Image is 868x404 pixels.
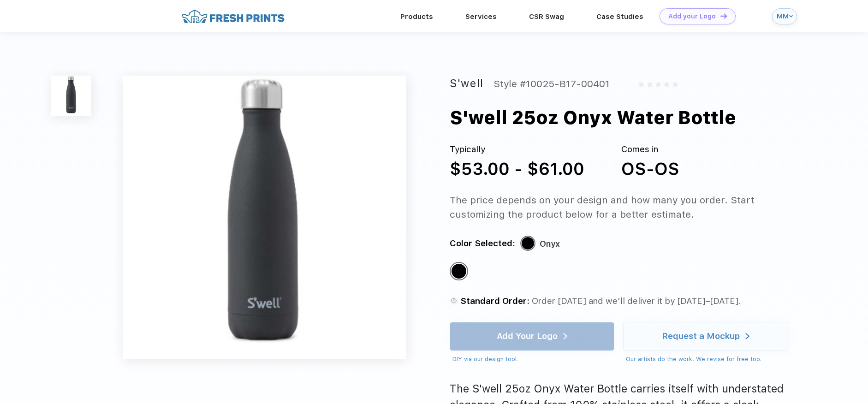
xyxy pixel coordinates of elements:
div: OS-OS [621,156,679,182]
img: func=resize&h=100 [51,76,91,116]
img: func=resize&h=640 [123,76,406,359]
img: gray_star.svg [655,82,661,87]
img: gray_star.svg [672,82,678,87]
div: DIY via our design tool. [452,355,615,364]
div: The price depends on your design and how many you order. Start customizing the product below for ... [450,193,806,222]
img: gray_star.svg [638,82,644,87]
img: standard order [450,297,458,305]
div: MM [777,12,787,20]
span: Order [DATE] and we’ll deliver it by [DATE]–[DATE]. [532,296,741,306]
div: S'well 25oz Onyx Water Bottle [450,104,736,131]
div: Onyx [452,264,466,279]
img: fo%20logo%202.webp [179,8,287,24]
span: Standard Order: [460,296,529,306]
div: Request a Mockup [662,332,740,341]
div: $53.00 - $61.00 [450,156,584,182]
img: arrow_down_blue.svg [789,14,793,18]
div: Color Selected: [450,237,515,251]
div: Comes in [621,143,679,156]
a: Products [400,12,433,21]
div: Onyx [540,237,560,251]
img: gray_star.svg [647,82,653,87]
div: S'well [450,76,484,92]
div: Add your Logo [668,12,716,20]
div: Typically [450,143,584,156]
img: DT [720,13,727,18]
div: Style #10025-B17-00401 [493,76,610,92]
div: Our artists do the work! We revise for free too. [626,355,788,364]
img: gray_star.svg [664,82,669,87]
img: white arrow [745,333,749,340]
